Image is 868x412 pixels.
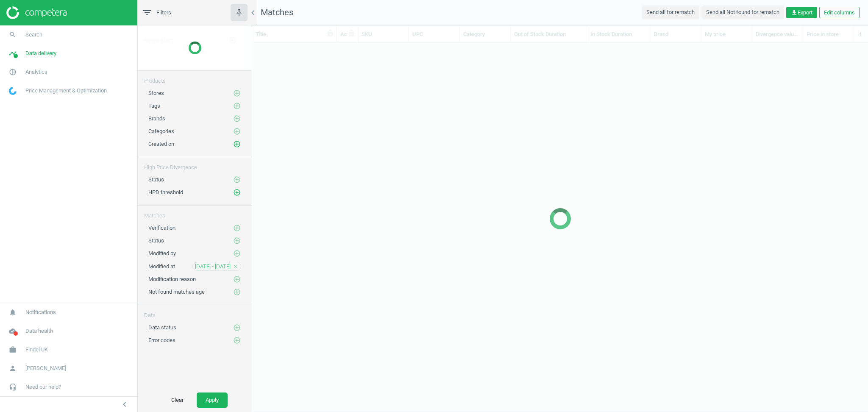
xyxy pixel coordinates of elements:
[233,275,241,284] button: add_circle_outline
[261,7,293,17] span: Matches
[819,7,860,19] button: Edit columns
[5,360,21,376] i: person
[25,365,66,372] span: [PERSON_NAME]
[148,90,164,96] span: Stores
[791,9,798,16] i: get_app
[197,393,228,408] button: Apply
[156,9,171,17] span: Filters
[148,225,175,231] span: Verification
[642,6,699,19] button: Send all for rematch
[233,102,241,110] button: add_circle_outline
[5,27,21,43] i: search
[138,206,252,220] div: Matches
[148,189,183,195] span: HPD threshold
[148,289,205,295] span: Not found matches age
[5,304,21,320] i: notifications
[148,263,175,270] span: Modified at
[6,6,67,19] img: ajHJNr6hYgQAAAAASUVORK5CYII=
[148,237,164,244] span: Status
[233,189,241,196] i: add_circle_outline
[233,337,241,344] i: add_circle_outline
[233,188,241,197] button: add_circle_outline
[233,237,241,245] i: add_circle_outline
[5,342,21,358] i: work
[5,379,21,395] i: headset_mic
[786,7,817,19] button: get_appExport
[233,176,241,184] i: add_circle_outline
[25,87,107,95] span: Price Management & Optimization
[233,249,241,258] button: add_circle_outline
[25,68,47,76] span: Analytics
[148,128,174,134] span: Categories
[701,6,784,19] button: Send all Not found for rematch
[233,89,241,97] button: add_circle_outline
[5,45,21,61] i: timeline
[233,175,241,184] button: add_circle_outline
[233,276,241,283] i: add_circle_outline
[233,264,239,270] i: close
[233,140,241,148] button: add_circle_outline
[233,224,241,232] button: add_circle_outline
[25,327,53,335] span: Data health
[25,309,56,316] span: Notifications
[148,324,176,331] span: Data status
[233,288,241,296] button: add_circle_outline
[233,288,241,296] i: add_circle_outline
[195,263,231,270] span: [DATE] - [DATE]
[142,8,152,18] i: filter_list
[148,141,174,147] span: Created on
[148,176,164,183] span: Status
[162,393,192,408] button: Clear
[120,399,130,409] i: chevron_left
[233,127,241,136] button: add_circle_outline
[233,224,241,232] i: add_circle_outline
[25,383,61,391] span: Need our help?
[233,115,241,122] i: add_circle_outline
[148,115,165,122] span: Brands
[233,336,241,345] button: add_circle_outline
[148,276,196,282] span: Modification reason
[233,128,241,135] i: add_circle_outline
[25,346,48,354] span: Findel UK
[138,157,252,171] div: High Price Divergence
[233,324,241,331] i: add_circle_outline
[148,103,160,109] span: Tags
[233,89,241,97] i: add_circle_outline
[5,323,21,339] i: cloud_done
[138,305,252,319] div: Data
[233,114,241,123] button: add_circle_outline
[791,9,812,17] span: Export
[233,102,241,110] i: add_circle_outline
[233,140,241,148] i: add_circle_outline
[233,323,241,332] button: add_circle_outline
[138,71,252,85] div: Products
[233,237,241,245] button: add_circle_outline
[5,64,21,80] i: pie_chart_outlined
[148,250,176,256] span: Modified by
[114,399,135,410] button: chevron_left
[25,50,56,57] span: Data delivery
[25,31,42,39] span: Search
[233,250,241,257] i: add_circle_outline
[248,8,258,18] i: chevron_left
[148,337,175,343] span: Error codes
[9,87,17,95] img: wGWNvw8QSZomAAAAABJRU5ErkJggg==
